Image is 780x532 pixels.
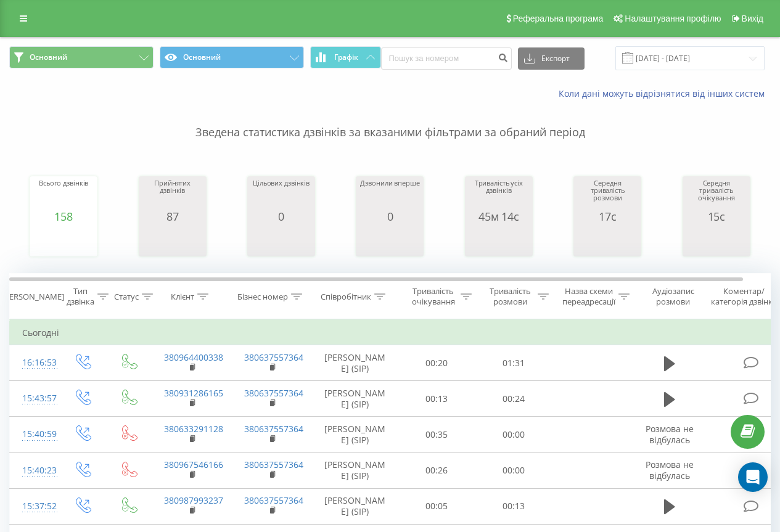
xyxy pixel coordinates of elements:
[9,100,771,141] p: Зведена статистика дзвінків за вказаними фільтрами за обраний період
[334,53,358,62] span: Графік
[164,387,223,399] a: 380931286165
[686,179,747,210] div: Середня тривалість очікування
[142,210,203,223] div: 87
[475,345,552,381] td: 01:31
[312,381,398,417] td: [PERSON_NAME] (SIP)
[398,417,475,452] td: 00:35
[475,488,552,524] td: 00:13
[625,14,721,23] span: Налаштування профілю
[244,351,303,363] a: 380637557364
[738,462,768,492] div: Open Intercom Messenger
[646,423,694,446] span: Розмова не відбулась
[9,46,154,68] button: Основний
[253,179,310,210] div: Цільових дзвінків
[164,459,223,470] a: 380967546166
[164,423,223,435] a: 380633291128
[22,459,47,483] div: 15:40:23
[708,286,780,307] div: Коментар/категорія дзвінка
[577,179,638,210] div: Середня тривалість розмови
[160,46,304,68] button: Основний
[114,292,139,302] div: Статус
[237,292,288,302] div: Бізнес номер
[164,494,223,506] a: 380987993237
[643,286,703,307] div: Аудіозапис розмови
[468,179,530,210] div: Тривалість усіх дзвінків
[22,351,47,375] div: 16:16:53
[559,88,771,99] a: Коли дані можуть відрізнятися вiд інших систем
[486,286,535,307] div: Тривалість розмови
[22,494,47,518] div: 15:37:52
[39,179,88,210] div: Всього дзвінків
[312,452,398,488] td: [PERSON_NAME] (SIP)
[513,14,604,23] span: Реферальна програма
[475,452,552,488] td: 00:00
[244,387,303,399] a: 380637557364
[310,46,381,68] button: Графік
[312,345,398,381] td: [PERSON_NAME] (SIP)
[312,488,398,524] td: [PERSON_NAME] (SIP)
[468,210,530,223] div: 45м 14с
[253,210,310,223] div: 0
[398,381,475,417] td: 00:13
[646,459,694,481] span: Розмова не відбулась
[244,494,303,506] a: 380637557364
[22,387,47,411] div: 15:43:57
[2,292,64,302] div: [PERSON_NAME]
[518,47,585,70] button: Експорт
[475,417,552,452] td: 00:00
[398,488,475,524] td: 00:05
[360,179,419,210] div: Дзвонили вперше
[30,52,67,62] span: Основний
[475,381,552,417] td: 00:24
[22,422,47,446] div: 15:40:59
[244,459,303,470] a: 380637557364
[398,452,475,488] td: 00:26
[312,417,398,452] td: [PERSON_NAME] (SIP)
[398,345,475,381] td: 00:20
[409,286,458,307] div: Тривалість очікування
[577,210,638,223] div: 17с
[742,14,763,23] span: Вихід
[381,47,512,70] input: Пошук за номером
[39,210,88,223] div: 158
[244,423,303,435] a: 380637557364
[321,292,371,302] div: Співробітник
[686,210,747,223] div: 15с
[164,351,223,363] a: 380964400338
[67,286,94,307] div: Тип дзвінка
[562,286,615,307] div: Назва схеми переадресації
[360,210,419,223] div: 0
[142,179,203,210] div: Прийнятих дзвінків
[171,292,194,302] div: Клієнт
